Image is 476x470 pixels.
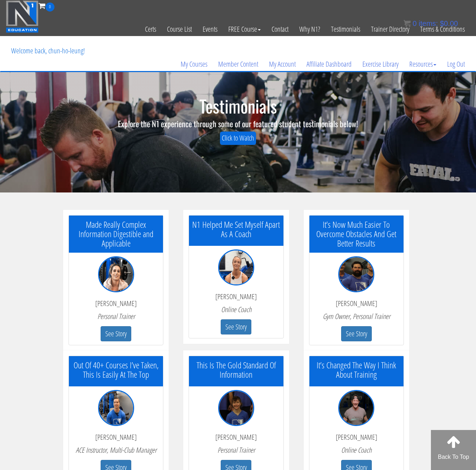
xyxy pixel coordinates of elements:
[76,445,157,455] em: ACE Instructor, Multi-Club Manager
[404,47,442,81] a: Resources
[404,20,411,27] img: icon11.png
[220,132,256,145] a: Click to Watch
[221,319,251,335] button: See Story
[315,433,398,441] p: [PERSON_NAME]
[197,12,223,47] a: Events
[221,321,251,331] a: See Story
[218,390,254,426] img: testimonial
[189,360,283,380] h5: This Is The Gold Standard Of Information
[101,328,131,338] a: See Story
[440,19,444,27] span: $
[341,326,372,342] button: See Story
[341,328,372,338] a: See Story
[218,249,254,285] img: testimonial
[223,12,266,47] a: FREE Course
[217,445,255,455] em: Personal Trainer
[309,220,404,248] h5: It’s Now Much Easier To Overcome Obstacles And Get Better Results
[326,12,366,47] a: Testimonials
[341,445,371,455] em: Online Coach
[309,360,404,380] h5: It’s Changed The Way I Think About Training
[69,220,163,248] h5: Made Really Complex Information Digestible and Applicable
[162,12,197,47] a: Course List
[338,256,374,292] img: testimonial
[175,47,213,81] a: My Courses
[415,12,470,47] a: Terms & Conditions
[301,47,357,81] a: Affiliate Dashboard
[440,19,458,27] bdi: 0.00
[6,0,39,33] img: n1-education
[323,311,390,321] em: Gym Owner, Personal Trainer
[366,12,415,47] a: Trainer Directory
[6,36,90,65] p: Welcome back, chun-ho-leung!
[194,293,278,301] p: [PERSON_NAME]
[413,19,416,27] span: 0
[69,360,163,380] h5: Out Of 40+ Courses I’ve Taken, This Is Easily At The Top
[98,256,134,292] img: testimonial
[74,433,158,441] p: [PERSON_NAME]
[39,1,54,10] a: 0
[264,47,301,81] a: My Account
[45,3,54,12] span: 0
[404,19,458,27] a: 0 items: $0.00
[74,300,158,307] p: [PERSON_NAME]
[101,326,131,342] button: See Story
[442,47,470,81] a: Log Out
[140,12,162,47] a: Certs
[357,47,404,81] a: Exercise Library
[266,12,294,47] a: Contact
[294,12,326,47] a: Why N1?
[213,47,264,81] a: Member Content
[98,390,134,426] img: testimonial
[338,390,374,426] img: testimonial
[315,300,398,307] p: [PERSON_NAME]
[194,433,278,441] p: [PERSON_NAME]
[419,19,438,27] span: items:
[97,311,135,321] em: Personal Trainer
[189,220,283,239] h5: N1 Helped Me Set Myself Apart As A Coach
[221,305,251,314] em: Online Coach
